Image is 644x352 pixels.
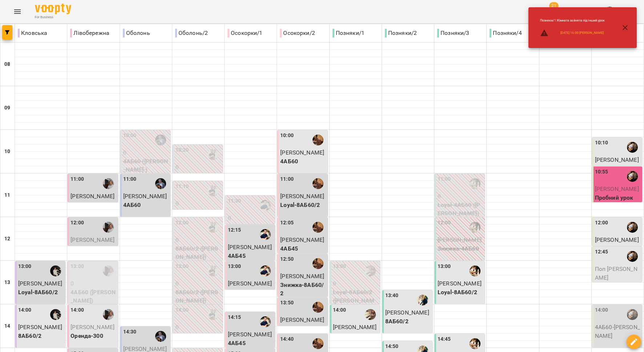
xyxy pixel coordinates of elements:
label: 10:00 [280,132,294,140]
label: 14:50 [385,343,399,351]
img: Юлія ПОГОРЄЛОВА [313,135,323,145]
div: Олексій КОЧЕТОВ [155,331,166,342]
p: 0 [438,192,483,201]
img: Даниїл КАЛАШНИК [627,251,638,262]
label: 11:00 [438,175,451,183]
span: [PERSON_NAME] [228,244,272,251]
p: 0 [123,148,169,157]
p: Loyal-8АБ60/2 [280,201,326,209]
p: 8АБ45/2 [71,201,116,209]
label: 10:20 [176,146,189,154]
p: 4АБ45 [595,244,641,253]
p: 8АБ45/2 [333,332,379,340]
p: 0 [333,279,379,288]
img: Олексій КОЧЕТОВ [155,135,166,145]
img: Сергій ВЛАСОВИЧ [470,265,480,276]
label: 11:00 [71,175,84,183]
img: Микита ГЛАЗУНОВ [208,149,218,160]
p: 8АБ45/2 ([PERSON_NAME]) [176,208,221,225]
label: 13:00 [18,263,32,271]
p: Loyal-8АБ60/2 [18,288,64,297]
img: Людмила ЦВЄТКОВА [103,309,114,320]
img: Микита ГЛАЗУНОВ [208,265,218,276]
label: 11:30 [228,197,241,205]
h6: 14 [4,322,10,330]
span: [PERSON_NAME] [438,280,482,287]
p: 8АБ60/2 ([PERSON_NAME]) [176,288,221,305]
img: Юлія ПОГОРЄЛОВА [313,338,323,349]
img: Юлія ПОГОРЄЛОВА [313,302,323,313]
label: 14:15 [228,313,241,321]
label: 10:10 [595,139,608,147]
label: 12:00 [71,219,84,227]
div: Юлія ПОГОРЄЛОВА [313,178,323,189]
p: 0 [176,236,221,244]
img: Віктор АРТЕМЕНКО [260,200,271,211]
span: For Business [35,15,71,20]
h6: 08 [4,60,10,68]
button: Menu [9,3,26,20]
p: Loyal-8АБ60/2 [438,288,483,297]
label: 12:05 [280,219,294,227]
img: Сергій ВЛАСОВИЧ [470,222,480,233]
p: 4АБ60 - [PERSON_NAME] [595,323,641,340]
p: Пз45 [595,282,641,291]
span: [PERSON_NAME] [18,324,62,331]
label: 11:00 [123,175,137,183]
label: 14:00 [595,306,608,314]
p: Лівобережна [70,29,109,37]
div: Ірина ЗЕНДРАН [365,309,376,320]
p: 4АБ45 [280,244,326,253]
img: Даниїл КАЛАШНИК [627,222,638,233]
img: Даниїл КАЛАШНИК [627,309,638,320]
img: Олексій КОЧЕТОВ [155,178,166,189]
p: 0 [176,279,221,288]
img: Микита ГЛАЗУНОВ [208,222,218,233]
p: 4АБ60 [280,157,326,166]
p: Оболонь [123,29,150,37]
label: 13:00 [333,263,346,271]
img: Людмила ЦВЄТКОВА [103,265,114,276]
p: Loyal-4АБ60 ([PERSON_NAME]) [438,201,483,218]
label: 14:45 [438,335,451,343]
label: 14:40 [280,335,294,343]
h6: 12 [4,235,10,243]
div: Людмила ЦВЄТКОВА [103,178,114,189]
img: Микита ГЛАЗУНОВ [208,309,218,320]
p: Loyal-8АБ60/2 ([PERSON_NAME]) [333,288,379,314]
span: [PERSON_NAME] [123,193,167,200]
img: Вікторія БОГДАН [417,295,428,305]
h6: 13 [4,279,10,287]
p: Знижка-4АБ45 [228,288,274,297]
label: 12:50 [280,255,294,263]
p: 0 [228,214,274,223]
span: [PERSON_NAME] [71,193,114,200]
p: Позняки/4 [490,29,522,37]
label: 13:00 [228,263,241,271]
p: 4АБ60 ([PERSON_NAME]) [71,288,116,305]
label: 12:00 [176,219,189,227]
p: 8АБ45/2 ([PERSON_NAME]) [176,332,221,349]
p: 4АБ60 ([PERSON_NAME] ) [123,157,169,174]
p: 8АБ60/2 ([PERSON_NAME]) [176,244,221,261]
p: 8АБ45/2 ([PERSON_NAME]) [228,223,274,240]
p: Кловська [18,29,47,37]
label: 13:00 [438,263,451,271]
img: Анна ГОРБУЛІНА [50,309,61,320]
div: Даниїл КАЛАШНИК [627,142,638,153]
img: Віктор АРТЕМЕНКО [260,316,271,327]
div: Юлія ПОГОРЄЛОВА [313,222,323,233]
label: 14:00 [71,306,84,314]
h6: 11 [4,191,10,199]
label: 13:40 [385,292,399,300]
img: Сергій ВЛАСОВИЧ [470,178,480,189]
